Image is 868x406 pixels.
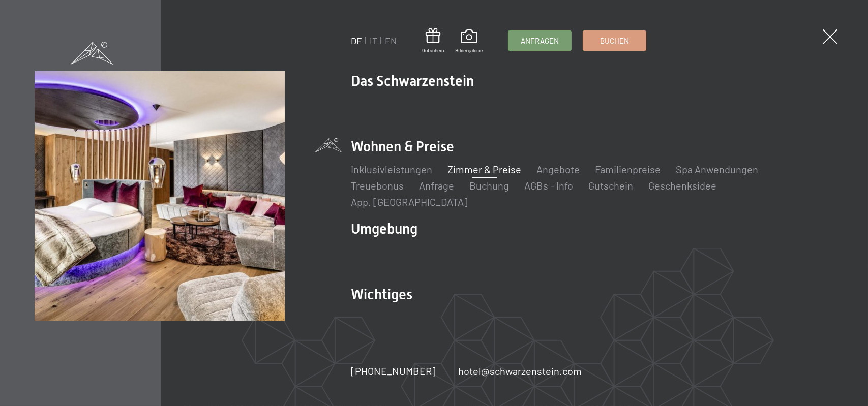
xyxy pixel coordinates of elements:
a: EN [385,35,397,46]
a: AGBs - Info [524,179,573,192]
a: hotel@schwarzenstein.com [458,364,582,378]
a: Gutschein [588,179,633,192]
a: IT [370,35,377,46]
a: Buchung [469,179,509,192]
a: Anfragen [508,31,571,50]
span: Anfragen [521,36,559,46]
a: [PHONE_NUMBER] [351,364,436,378]
a: App. [GEOGRAPHIC_DATA] [351,196,468,208]
a: Familienpreise [595,163,661,175]
a: DE [351,35,362,46]
a: Buchen [583,31,646,50]
span: Gutschein [422,47,444,54]
a: Treuebonus [351,179,404,192]
span: Buchen [600,36,629,46]
a: Spa Anwendungen [676,163,758,175]
a: Bildergalerie [455,29,483,54]
a: Inklusivleistungen [351,163,432,175]
a: Gutschein [422,28,444,54]
a: Anfrage [419,179,454,192]
a: Zimmer & Preise [447,163,521,175]
a: Angebote [536,163,580,175]
span: [PHONE_NUMBER] [351,365,436,377]
a: Geschenksidee [648,179,716,192]
span: Bildergalerie [455,47,483,54]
